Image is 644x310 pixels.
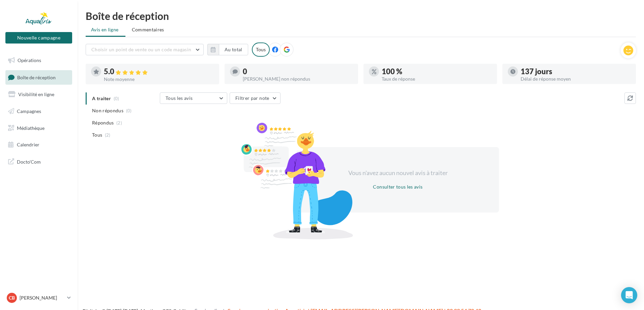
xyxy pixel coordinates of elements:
div: 137 jours [521,68,631,75]
button: Choisir un point de vente ou un code magasin [86,44,204,55]
div: 0 [243,68,353,75]
button: Au total [207,44,248,55]
button: Tous les avis [160,92,227,104]
div: Tous [252,43,270,57]
div: [PERSON_NAME] non répondus [243,77,353,81]
div: Vous n'avez aucun nouvel avis à traiter [340,169,456,177]
span: Choisir un point de vente ou un code magasin [91,47,191,52]
span: Boîte de réception [17,74,56,80]
span: CB [9,294,15,301]
span: Non répondus [92,107,123,114]
span: Répondus [92,119,114,126]
div: 5.0 [104,68,214,76]
span: Tous [92,132,102,138]
button: Filtrer par note [230,92,281,104]
span: (0) [126,108,132,113]
span: Calendrier [17,142,39,147]
span: Visibilité en ligne [18,91,54,97]
span: (2) [105,132,111,138]
div: Délai de réponse moyen [521,77,631,81]
div: Taux de réponse [382,77,492,81]
a: CB [PERSON_NAME] [5,291,72,304]
a: Visibilité en ligne [4,87,74,102]
span: (2) [116,120,122,125]
a: Opérations [4,53,74,67]
a: Campagnes [4,104,74,118]
a: Calendrier [4,138,74,152]
span: Opérations [18,57,41,63]
div: Note moyenne [104,77,214,82]
a: Docto'Com [4,154,74,169]
div: 100 % [382,68,492,75]
span: Campagnes [17,108,41,114]
a: Boîte de réception [4,70,74,85]
div: Open Intercom Messenger [621,287,637,303]
button: Consulter tous les avis [370,183,425,191]
div: Boîte de réception [86,11,636,21]
span: Docto'Com [17,157,41,166]
span: Médiathèque [17,125,45,131]
button: Au total [219,44,248,55]
a: Médiathèque [4,121,74,135]
button: Nouvelle campagne [5,32,72,44]
p: [PERSON_NAME] [20,294,64,301]
span: Tous les avis [166,95,193,101]
span: Commentaires [132,26,164,33]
